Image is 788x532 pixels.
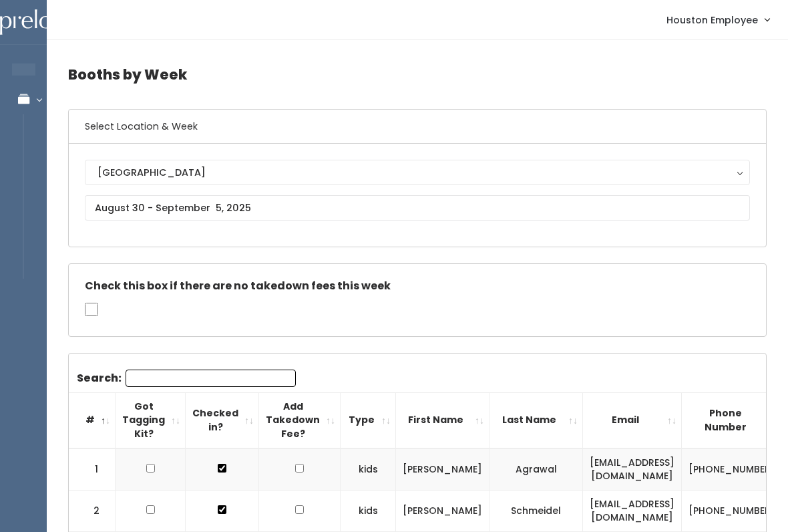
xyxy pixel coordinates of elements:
[259,392,341,448] th: Add Takedown Fee?: activate to sort column ascending
[69,490,116,531] td: 2
[69,448,116,491] td: 1
[116,392,186,448] th: Got Tagging Kit?: activate to sort column ascending
[489,392,583,448] th: Last Name: activate to sort column ascending
[85,280,750,292] h5: Check this box if there are no takedown fees this week
[77,370,296,387] label: Search:
[341,448,396,491] td: kids
[682,490,783,531] td: [PHONE_NUMBER]
[396,448,489,491] td: [PERSON_NAME]
[489,490,583,531] td: Schmeidel
[126,370,296,387] input: Search:
[186,392,259,448] th: Checked in?: activate to sort column ascending
[69,392,116,448] th: #: activate to sort column descending
[69,110,766,144] h6: Select Location & Week
[97,165,737,180] div: [GEOGRAPHIC_DATA]
[682,448,783,491] td: [PHONE_NUMBER]
[653,5,783,34] a: Houston Employee
[68,56,767,93] h4: Booths by Week
[489,448,583,491] td: Agrawal
[583,392,682,448] th: Email: activate to sort column ascending
[583,490,682,531] td: [EMAIL_ADDRESS][DOMAIN_NAME]
[341,392,396,448] th: Type: activate to sort column ascending
[341,490,396,531] td: kids
[583,448,682,491] td: [EMAIL_ADDRESS][DOMAIN_NAME]
[85,160,750,185] button: [GEOGRAPHIC_DATA]
[85,195,750,221] input: August 30 - September 5, 2025
[396,490,489,531] td: [PERSON_NAME]
[396,392,489,448] th: First Name: activate to sort column ascending
[666,13,758,27] span: Houston Employee
[682,392,783,448] th: Phone Number: activate to sort column ascending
